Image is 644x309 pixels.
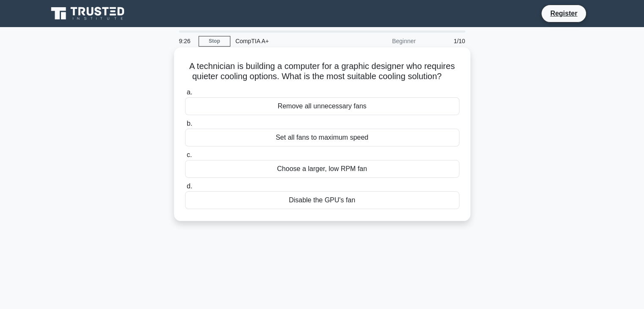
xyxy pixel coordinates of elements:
h5: A technician is building a computer for a graphic designer who requires quieter cooling options. ... [184,61,460,82]
div: 1/10 [421,33,470,50]
div: CompTIA A+ [230,33,347,50]
div: Choose a larger, low RPM fan [185,160,459,178]
span: c. [187,151,192,158]
a: Stop [199,36,230,47]
div: Disable the GPU's fan [185,191,459,209]
span: a. [187,88,192,96]
div: 9:26 [174,33,199,50]
div: Set all fans to maximum speed [185,129,459,146]
div: Beginner [347,33,421,50]
span: d. [187,182,192,190]
a: Register [545,8,582,19]
div: Remove all unnecessary fans [185,97,459,115]
span: b. [187,120,192,127]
